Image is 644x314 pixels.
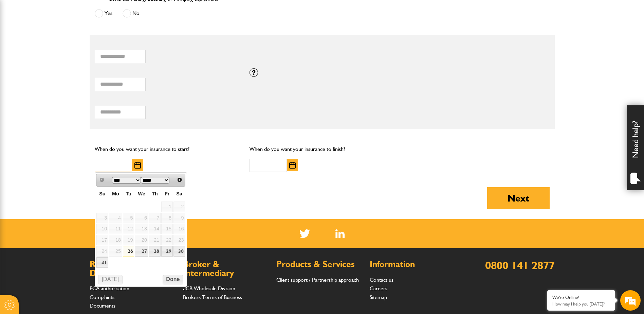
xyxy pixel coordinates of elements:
a: 30 [173,246,185,257]
p: How may I help you today? [552,301,610,307]
a: Next [175,175,185,185]
input: Enter your last name [9,63,124,78]
a: 26 [123,246,134,257]
a: Complaints [90,294,114,300]
div: Minimize live chat window [111,3,128,20]
span: Friday [165,191,169,196]
span: Saturday [176,191,182,196]
textarea: Type your message and hit 'Enter' [9,123,124,204]
p: When do you want your insurance to start? [95,145,240,154]
a: Client support / Partnership approach [276,277,359,283]
img: d_20077148190_company_1631870298795_20077148190 [12,38,29,47]
img: Twitter [299,229,310,238]
input: Enter your email address [9,83,124,98]
span: Next [177,177,182,182]
a: 0800 141 2877 [485,259,555,272]
span: Thursday [152,191,158,196]
em: Start Chat [92,209,123,219]
a: Documents [90,302,115,309]
a: 29 [161,246,173,257]
button: Done [163,275,183,284]
a: Brokers Terms of Business [183,294,242,300]
p: When do you want your insurance to finish? [250,145,394,154]
span: Sunday [99,191,105,196]
button: [DATE] [98,275,123,284]
div: Chat with us now [35,38,114,47]
span: Wednesday [138,191,145,196]
span: Tuesday [126,191,131,196]
h2: Information [370,260,456,269]
a: Careers [370,285,387,292]
h2: Regulations & Documents [90,260,176,277]
label: No [123,9,140,18]
h2: Broker & Intermediary [183,260,270,277]
img: Choose date [289,162,296,169]
a: Sitemap [370,294,387,300]
a: Contact us [370,277,393,283]
a: JCB Wholesale Division [183,285,235,292]
a: FCA authorisation [90,285,129,292]
div: We're Online! [552,295,610,300]
a: 28 [149,246,161,257]
button: Next [487,187,550,209]
h2: Products & Services [276,260,363,269]
label: Yes [95,9,112,18]
img: Linked In [335,229,345,238]
span: Monday [112,191,119,196]
a: 31 [96,257,108,268]
a: 27 [135,246,148,257]
input: Enter your phone number [9,103,124,118]
div: Need help? [627,105,644,190]
a: LinkedIn [335,229,345,238]
img: Choose date [134,162,141,169]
